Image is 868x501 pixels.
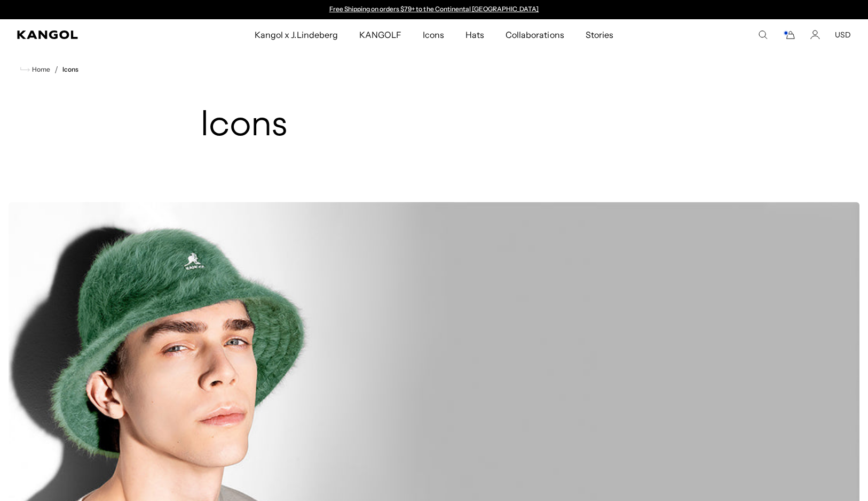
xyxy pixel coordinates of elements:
span: Stories [586,19,613,50]
span: Hats [465,19,484,50]
span: Collaborations [506,19,564,50]
summary: Search here [758,30,768,40]
a: KANGOLF [349,19,412,50]
span: Icons [423,19,444,50]
slideshow-component: Announcement bar [324,5,544,14]
a: Home [20,65,50,74]
button: USD [835,30,851,40]
h1: Icons [200,106,668,147]
a: Icons [62,66,78,73]
div: 1 of 2 [324,5,544,14]
span: KANGOLF [359,19,401,50]
span: Kangol x J.Lindeberg [255,19,338,50]
a: Hats [455,19,495,50]
a: Collaborations [495,19,574,50]
a: Kangol x J.Lindeberg [244,19,349,50]
a: Icons [412,19,455,50]
a: Free Shipping on orders $79+ to the Continental [GEOGRAPHIC_DATA] [329,5,539,13]
div: Announcement [324,5,544,14]
span: Home [30,66,50,73]
li: / [50,63,58,76]
a: Kangol [17,30,168,39]
a: Stories [575,19,624,50]
button: Cart [783,30,795,40]
a: Account [810,30,820,40]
